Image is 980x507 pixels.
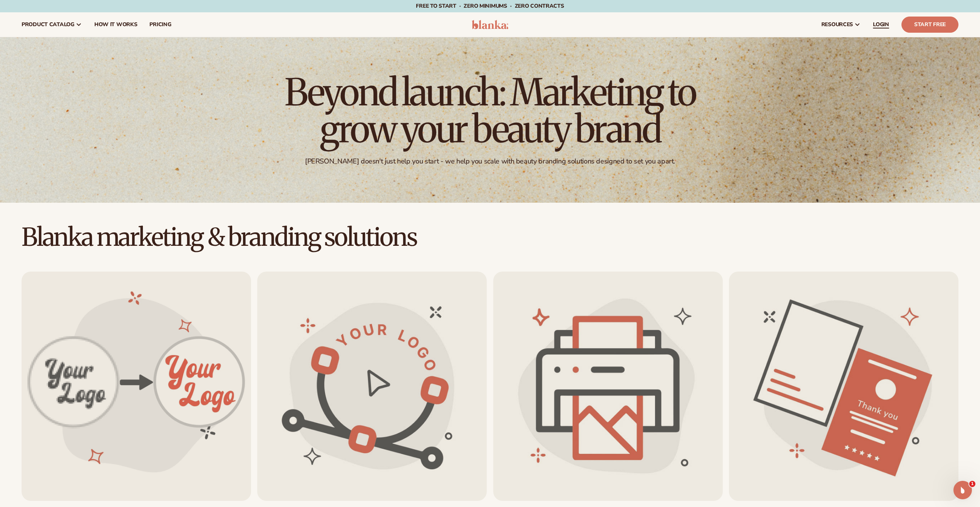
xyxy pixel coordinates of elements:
[901,17,958,33] a: Start Free
[278,74,702,148] h1: Beyond launch: Marketing to grow your beauty brand
[873,22,889,28] span: LOGIN
[149,22,171,28] span: pricing
[305,157,675,166] div: [PERSON_NAME] doesn't just help you start - we help you scale with beauty branding solutions desi...
[953,481,972,499] iframe: Intercom live chat
[821,22,853,28] span: resources
[815,12,867,37] a: resources
[94,22,137,28] span: How It Works
[867,12,895,37] a: LOGIN
[472,20,508,29] img: logo
[22,22,74,28] span: product catalog
[969,481,975,487] span: 1
[88,12,144,37] a: How It Works
[15,12,88,37] a: product catalog
[143,12,177,37] a: pricing
[416,2,564,10] span: Free to start · ZERO minimums · ZERO contracts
